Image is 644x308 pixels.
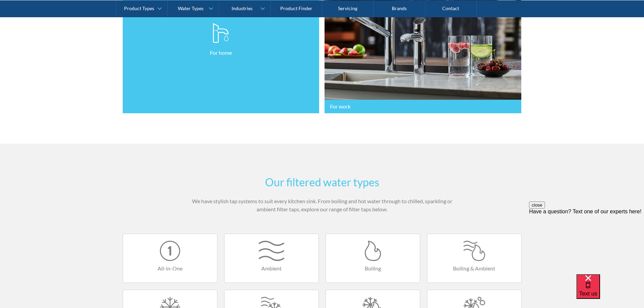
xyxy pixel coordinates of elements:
a: Boiling [326,234,420,283]
p: We have stylish tap systems to suit every kitchen sink. From boiling and hot water through to chi... [190,197,454,213]
h4: Boiling & Ambient [434,264,515,273]
div: Water Types [178,5,204,11]
a: Boiling & Ambient [427,234,522,283]
div: Industries [232,5,253,11]
iframe: podium webchat widget bubble [576,274,644,308]
h4: Boiling [333,264,413,273]
div: Product Types [124,5,154,11]
p: For home [210,49,232,57]
a: Ambient [224,234,319,283]
iframe: podium webchat widget prompt [529,202,644,283]
h4: All-in-One [130,264,210,273]
a: All-in-One [123,234,217,283]
h2: Our filtered water types [190,174,454,190]
h4: Ambient [231,264,312,273]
